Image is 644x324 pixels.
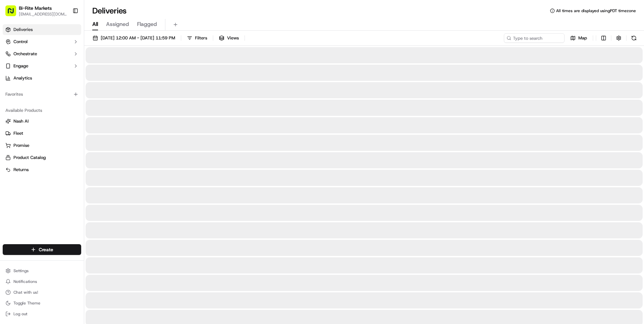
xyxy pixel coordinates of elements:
span: Control [13,39,28,45]
span: All [92,20,98,28]
button: Filters [184,33,210,43]
span: Engage [13,63,28,69]
button: Product Catalog [3,152,81,163]
button: Orchestrate [3,48,81,59]
span: Fleet [13,130,23,136]
button: Log out [3,309,81,319]
button: [EMAIL_ADDRESS][DOMAIN_NAME] [19,11,67,17]
button: Toggle Theme [3,298,81,308]
span: Deliveries [13,27,33,33]
a: Returns [5,167,78,173]
button: Settings [3,266,81,276]
a: Analytics [3,73,81,84]
button: Notifications [3,277,81,286]
span: Create [39,246,53,253]
span: Orchestrate [13,51,37,57]
span: Promise [13,142,29,149]
span: Chat with us! [13,290,38,295]
button: Returns [3,164,81,175]
a: Fleet [5,130,78,136]
span: Notifications [13,279,37,284]
button: Control [3,36,81,47]
span: Filters [195,35,207,41]
span: Log out [13,311,27,317]
span: Views [227,35,239,41]
button: Nash AI [3,116,81,127]
span: Assigned [106,20,129,28]
a: Product Catalog [5,155,78,161]
button: Promise [3,140,81,151]
span: Settings [13,268,29,273]
button: Bi-Rite Markets[EMAIL_ADDRESS][DOMAIN_NAME] [3,3,70,19]
button: Engage [3,61,81,71]
span: [DATE] 12:00 AM - [DATE] 11:59 PM [101,35,175,41]
h1: Deliveries [92,5,127,16]
span: All times are displayed using PDT timezone [556,8,636,13]
span: Flagged [137,20,157,28]
div: Available Products [3,105,81,116]
span: Product Catalog [13,155,46,161]
span: Nash AI [13,118,29,124]
a: Promise [5,142,78,149]
span: Toggle Theme [13,300,40,306]
span: Analytics [13,75,32,81]
button: Views [216,33,242,43]
button: Chat with us! [3,288,81,297]
button: [DATE] 12:00 AM - [DATE] 11:59 PM [90,33,178,43]
input: Type to search [504,33,565,43]
a: Nash AI [5,118,78,124]
button: Fleet [3,128,81,139]
span: Returns [13,167,29,173]
button: Refresh [629,33,639,43]
button: Bi-Rite Markets [19,5,52,11]
button: Create [3,244,81,255]
button: Map [567,33,590,43]
div: Favorites [3,89,81,100]
span: Map [578,35,587,41]
a: Deliveries [3,24,81,35]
